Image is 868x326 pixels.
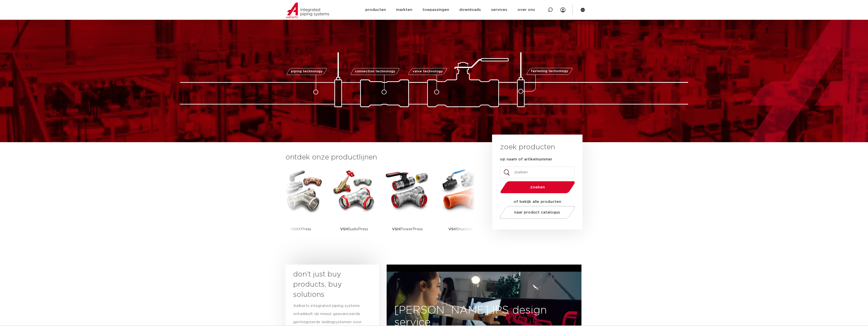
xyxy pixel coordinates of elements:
strong: of bekijk alle producten [514,200,561,204]
span: connection technology [355,70,395,73]
label: op naam of artikelnummer [500,157,552,162]
a: naar product catalogus [498,206,576,219]
input: zoeken [500,167,575,178]
span: naar product catalogus [514,210,560,214]
h3: zoek producten [500,142,555,152]
strong: VSH [340,227,348,231]
a: VSHPowerPress [385,168,430,245]
span: valve technology [413,70,443,73]
strong: VSH [290,227,298,231]
span: zoeken [513,185,562,189]
p: SudoPress [340,213,368,245]
strong: VSH [392,227,400,231]
button: zoeken [498,181,577,194]
p: XPress [290,213,311,245]
h3: don’t just buy products, buy solutions [293,269,362,300]
strong: VSH [448,227,456,231]
p: PowerPress [392,213,423,245]
p: Shurjoint [448,213,473,245]
span: fastening technology [531,70,568,73]
span: piping technology [291,70,323,73]
a: VSHShurjoint [438,168,484,245]
a: VSHSudoPress [331,168,377,245]
h3: ontdek onze productlijnen [286,152,475,162]
a: VSHXPress [278,168,324,245]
